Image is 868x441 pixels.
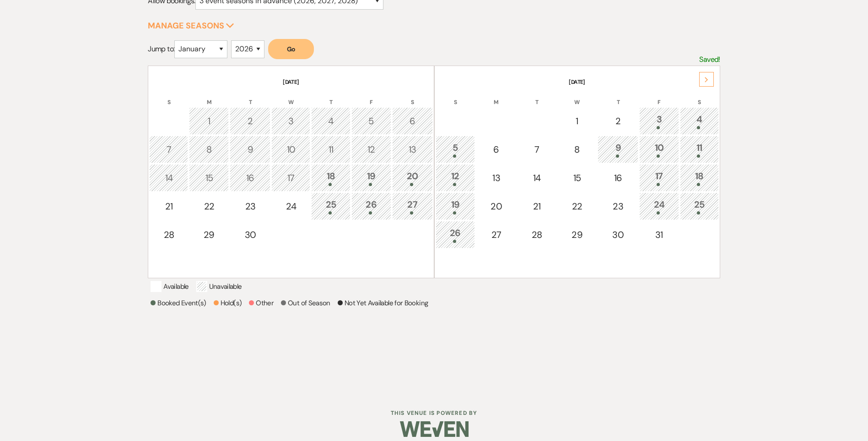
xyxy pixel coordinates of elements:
[685,112,714,129] div: 4
[481,171,512,185] div: 13
[397,169,428,186] div: 20
[249,298,274,309] p: Other
[481,228,512,242] div: 27
[476,87,517,106] th: M
[148,44,174,54] span: Jump to:
[276,143,305,156] div: 10
[196,281,242,292] p: Unavailable
[148,22,234,30] button: Manage Seasons
[699,54,720,66] p: Saved!
[603,199,633,213] div: 23
[194,171,224,185] div: 15
[644,228,674,242] div: 31
[351,87,391,106] th: F
[644,169,674,186] div: 17
[338,298,428,309] p: Not Yet Available for Booking
[230,87,270,106] th: T
[562,143,592,156] div: 8
[356,143,386,156] div: 12
[685,198,714,215] div: 25
[436,67,719,86] th: [DATE]
[281,298,330,309] p: Out of Season
[154,171,183,185] div: 14
[154,143,183,156] div: 7
[481,199,512,213] div: 20
[189,87,229,106] th: M
[562,228,592,242] div: 29
[680,87,719,106] th: S
[644,112,674,129] div: 3
[194,228,224,242] div: 29
[392,87,433,106] th: S
[644,141,674,158] div: 10
[562,114,592,128] div: 1
[436,87,475,106] th: S
[154,228,183,242] div: 28
[603,141,633,158] div: 9
[441,141,470,158] div: 5
[685,169,714,186] div: 18
[316,169,345,186] div: 18
[235,228,265,242] div: 30
[194,114,224,128] div: 1
[441,198,470,215] div: 19
[557,87,597,106] th: W
[523,199,551,213] div: 21
[441,169,470,186] div: 12
[276,199,305,213] div: 24
[356,114,386,128] div: 5
[268,39,314,59] button: Go
[235,143,265,156] div: 9
[154,199,183,213] div: 21
[271,87,310,106] th: W
[276,171,305,185] div: 17
[481,143,512,156] div: 6
[639,87,679,106] th: F
[603,114,633,128] div: 2
[194,143,224,156] div: 8
[276,114,305,128] div: 3
[397,198,428,215] div: 27
[685,141,714,158] div: 11
[397,143,428,156] div: 13
[235,199,265,213] div: 23
[316,198,345,215] div: 25
[214,298,242,309] p: Hold(s)
[311,87,350,106] th: T
[598,87,638,106] th: T
[562,199,592,213] div: 22
[356,169,386,186] div: 19
[316,114,345,128] div: 4
[441,226,470,243] div: 26
[603,228,633,242] div: 30
[151,281,189,292] p: Available
[523,143,551,156] div: 7
[562,171,592,185] div: 15
[235,114,265,128] div: 2
[603,171,633,185] div: 16
[194,199,224,213] div: 22
[397,114,428,128] div: 6
[523,171,551,185] div: 14
[644,198,674,215] div: 24
[316,143,345,156] div: 11
[235,171,265,185] div: 16
[518,87,556,106] th: T
[523,228,551,242] div: 28
[151,298,206,309] p: Booked Event(s)
[149,87,188,106] th: S
[149,67,432,86] th: [DATE]
[356,198,386,215] div: 26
